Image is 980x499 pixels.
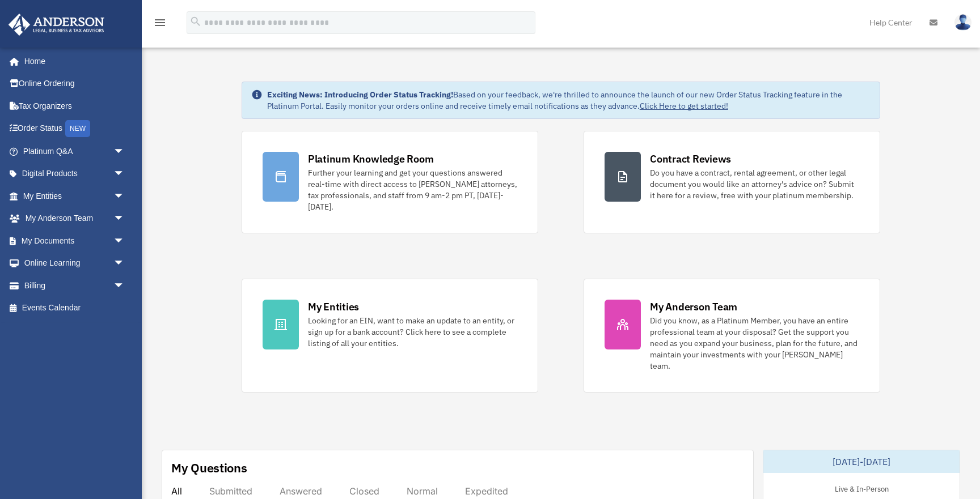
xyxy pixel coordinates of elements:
a: My Anderson Team Did you know, as a Platinum Member, you have an entire professional team at your... [584,279,880,393]
div: Closed [349,485,379,497]
span: arrow_drop_down [113,185,136,208]
span: arrow_drop_down [113,274,136,297]
div: Based on your feedback, we're thrilled to announce the launch of our new Order Status Tracking fe... [267,89,871,112]
a: Platinum Knowledge Room Further your learning and get your questions answered real-time with dire... [242,131,538,233]
div: My Anderson Team [650,300,737,314]
a: My Entitiesarrow_drop_down [8,185,142,207]
img: User Pic [954,14,971,31]
div: [DATE]-[DATE] [763,450,960,473]
strong: Exciting News: Introducing Order Status Tracking! [267,89,453,100]
a: Order StatusNEW [8,117,142,140]
i: search [189,15,202,28]
span: arrow_drop_down [113,140,136,163]
div: NEW [65,120,90,137]
div: Do you have a contract, rental agreement, or other legal document you would like an attorney's ad... [650,167,859,201]
a: Digital Productsarrow_drop_down [8,163,142,185]
span: arrow_drop_down [113,207,136,231]
i: menu [153,16,167,29]
a: Events Calendar [8,297,142,319]
div: All [171,485,182,497]
a: menu [153,20,167,29]
div: My Questions [171,459,247,476]
a: My Anderson Teamarrow_drop_down [8,207,142,230]
a: Online Learningarrow_drop_down [8,252,142,275]
div: Live & In-Person [826,482,898,494]
img: Anderson Advisors Platinum Portal [5,14,108,36]
div: Platinum Knowledge Room [308,152,434,166]
div: Contract Reviews [650,152,731,166]
div: Normal [407,485,438,497]
a: Home [8,50,136,72]
a: My Documentsarrow_drop_down [8,229,142,252]
a: My Entities Looking for an EIN, want to make an update to an entity, or sign up for a bank accoun... [242,279,538,393]
div: Answered [280,485,322,497]
div: Looking for an EIN, want to make an update to an entity, or sign up for a bank account? Click her... [308,315,517,349]
div: My Entities [308,300,359,314]
a: Contract Reviews Do you have a contract, rental agreement, or other legal document you would like... [584,131,880,233]
div: Submitted [209,485,252,497]
span: arrow_drop_down [113,229,136,253]
span: arrow_drop_down [113,163,136,186]
a: Billingarrow_drop_down [8,274,142,297]
a: Online Ordering [8,72,142,95]
span: arrow_drop_down [113,252,136,275]
a: Platinum Q&Aarrow_drop_down [8,140,142,163]
div: Expedited [465,485,508,497]
div: Further your learning and get your questions answered real-time with direct access to [PERSON_NAM... [308,167,517,212]
div: Did you know, as a Platinum Member, you have an entire professional team at your disposal? Get th... [650,315,859,372]
a: Click Here to get started! [640,101,728,111]
a: Tax Organizers [8,95,142,117]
